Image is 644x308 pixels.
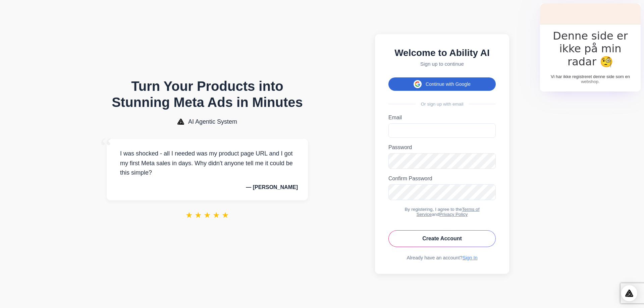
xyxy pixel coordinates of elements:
[100,132,112,163] span: “
[388,48,496,58] h2: Welcome to Ability AI
[547,29,634,68] h2: Denne side er ikke på min radar 🧐
[621,285,637,301] div: Open Intercom Messenger
[195,210,202,220] span: ★
[204,210,211,220] span: ★
[388,144,496,150] label: Password
[117,149,298,178] p: I was shocked - all I needed was my product page URL and I got my first Meta sales in days. Why d...
[177,119,184,125] img: AI Agentic System Logo
[463,255,478,260] a: Sign In
[417,207,480,217] a: Terms of Service
[388,115,496,121] label: Email
[547,74,634,84] p: Vi har ikke registreret denne side som en webshop.
[107,78,308,110] h1: Turn Your Products into Stunning Meta Ads in Minutes
[388,176,496,182] label: Confirm Password
[117,184,298,190] p: — [PERSON_NAME]
[388,102,496,107] div: Or sign up with email
[388,77,496,91] button: Continue with Google
[388,61,496,67] p: Sign up to continue
[185,210,193,220] span: ★
[222,210,229,220] span: ★
[439,212,468,217] a: Privacy Policy
[388,207,496,217] div: By registering, I agree to the and
[213,210,220,220] span: ★
[388,255,496,260] div: Already have an account?
[188,118,237,125] span: AI Agentic System
[388,230,496,247] button: Create Account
